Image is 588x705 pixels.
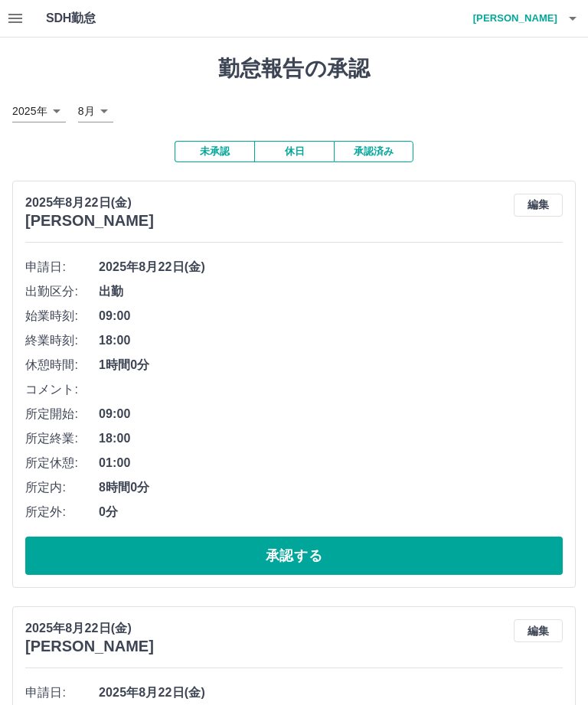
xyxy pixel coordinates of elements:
[99,478,563,497] span: 8時間0分
[78,100,113,122] div: 8月
[25,356,99,374] span: 休憩時間:
[99,331,563,350] span: 18:00
[25,258,99,276] span: 申請日:
[25,454,99,472] span: 所定休憩:
[25,429,99,448] span: 所定終業:
[25,537,563,575] button: 承認する
[99,258,563,276] span: 2025年8月22日(金)
[334,141,413,162] button: 承認済み
[25,380,99,399] span: コメント:
[25,212,154,230] h3: [PERSON_NAME]
[99,405,563,423] span: 09:00
[99,356,563,374] span: 1時間0分
[514,619,563,642] button: 編集
[99,684,563,702] span: 2025年8月22日(金)
[99,429,563,448] span: 18:00
[99,282,563,301] span: 出勤
[99,307,563,325] span: 09:00
[25,503,99,521] span: 所定外:
[514,194,563,217] button: 編集
[99,503,563,521] span: 0分
[25,638,154,655] h3: [PERSON_NAME]
[12,100,66,122] div: 2025年
[25,478,99,497] span: 所定内:
[12,56,576,82] h1: 勤怠報告の承認
[25,307,99,325] span: 始業時刻:
[25,331,99,350] span: 終業時刻:
[25,684,99,702] span: 申請日:
[254,141,334,162] button: 休日
[25,194,154,212] p: 2025年8月22日(金)
[25,619,154,638] p: 2025年8月22日(金)
[25,282,99,301] span: 出勤区分:
[25,405,99,423] span: 所定開始:
[175,141,254,162] button: 未承認
[99,454,563,472] span: 01:00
